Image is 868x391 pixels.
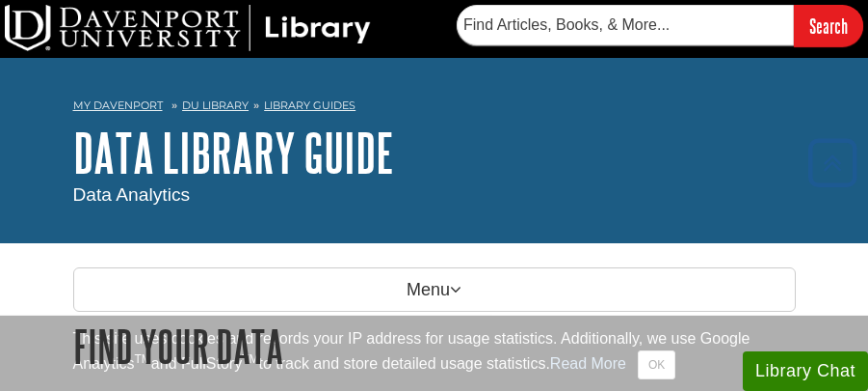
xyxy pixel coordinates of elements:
input: Find Articles, Books, & More... [457,5,794,45]
input: Search [794,5,863,46]
a: DATA Library Guide [73,123,394,182]
img: DU Library [5,5,371,51]
a: DU Library [182,98,249,112]
form: Searches DU Library's articles, books, and more [457,5,863,46]
nav: breadcrumb [73,93,796,124]
a: Library Guides [264,98,355,112]
h1: Find Your Data [73,321,796,371]
a: Back to Top [802,150,863,176]
a: My Davenport [73,98,163,114]
span: Data Analytics [73,184,191,205]
p: Menu [73,267,796,312]
button: Library Chat [743,351,868,391]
